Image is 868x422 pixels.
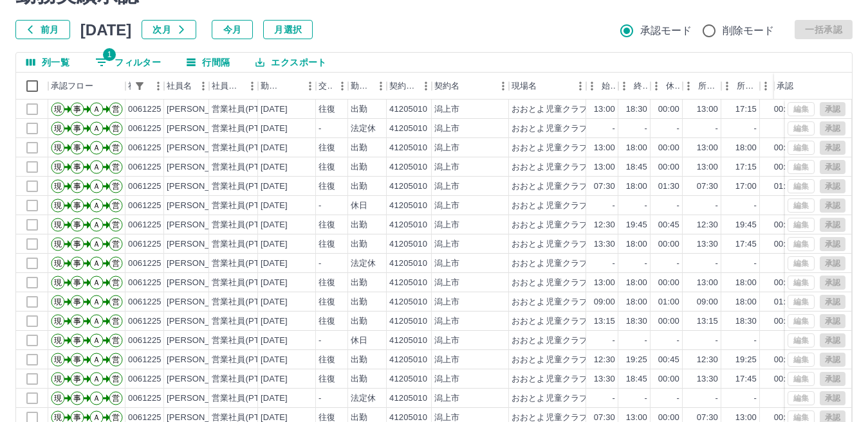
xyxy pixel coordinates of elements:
div: 潟上市 [434,315,459,328]
div: 41205010 [389,180,427,193]
div: 社員名 [167,73,192,100]
div: おおとよ児童クラブ [512,123,587,135]
div: おおとよ児童クラブ [512,103,587,116]
div: おおとよ児童クラブ [512,180,587,193]
text: 事 [73,124,81,133]
text: 現 [54,240,62,249]
div: 41205010 [389,335,427,347]
text: Ａ [93,240,100,249]
div: - [754,258,757,270]
text: 現 [54,143,62,152]
div: [PERSON_NAME] [167,180,237,193]
div: 出勤 [351,180,367,193]
div: 01:30 [658,180,679,193]
div: 勤務区分 [348,73,387,100]
div: 出勤 [351,277,367,289]
div: おおとよ児童クラブ [512,142,587,154]
div: 往復 [319,161,335,173]
button: メニュー [416,76,436,96]
div: 往復 [319,142,335,154]
text: Ａ [93,336,100,345]
button: フィルター表示 [85,53,171,72]
button: メニュー [194,76,213,96]
text: 営 [112,105,120,114]
div: 12:30 [594,219,615,231]
text: 事 [73,220,81,229]
div: 出勤 [351,219,367,231]
text: 現 [54,163,62,171]
text: 営 [112,163,120,171]
div: 法定休 [351,123,376,135]
div: 00:00 [774,161,795,173]
text: 事 [73,278,81,287]
div: 18:00 [626,238,647,251]
div: 00:45 [658,219,679,231]
text: Ａ [93,143,100,152]
text: Ａ [93,297,100,306]
text: 現 [54,182,62,191]
div: 0061225 [128,142,162,154]
div: 13:30 [697,238,718,251]
text: 営 [112,259,120,268]
div: 法定休 [351,258,376,270]
text: 営 [112,317,120,326]
text: 事 [73,336,81,345]
button: 月選択 [263,20,313,39]
text: 営 [112,297,120,306]
div: [DATE] [261,200,288,212]
div: [PERSON_NAME] [167,142,237,154]
div: 41205010 [389,219,427,231]
div: 契約名 [432,73,509,100]
div: [DATE] [261,142,288,154]
div: - [716,200,718,212]
div: 41205010 [389,200,427,212]
text: Ａ [93,182,100,191]
div: 18:00 [626,296,647,308]
div: - [645,335,647,347]
div: 41205010 [389,123,427,135]
div: [PERSON_NAME] [167,161,237,173]
div: 18:00 [626,277,647,289]
div: 承認フロー [48,73,125,100]
text: Ａ [93,278,100,287]
div: [DATE] [261,277,288,289]
div: [DATE] [261,296,288,308]
div: - [319,258,321,270]
div: 往復 [319,103,335,116]
h5: [DATE] [80,20,132,39]
div: 営業社員(PT契約) [212,277,279,289]
button: メニュー [333,76,352,96]
div: 01:00 [774,296,795,308]
div: おおとよ児童クラブ [512,161,587,173]
div: 勤務区分 [351,73,371,100]
div: [PERSON_NAME] [167,123,237,135]
div: 19:45 [626,219,647,231]
div: - [613,123,615,135]
div: [DATE] [261,180,288,193]
div: 潟上市 [434,238,459,251]
div: [PERSON_NAME] [167,258,237,270]
div: 営業社員(PT契約) [212,335,279,347]
text: 事 [73,259,81,268]
div: 00:00 [774,142,795,154]
div: 潟上市 [434,296,459,308]
button: メニュー [243,76,262,96]
div: 潟上市 [434,103,459,116]
div: 19:45 [735,219,757,231]
div: 13:00 [697,277,718,289]
div: 営業社員(PT契約) [212,161,279,173]
text: 事 [73,163,81,171]
div: 往復 [319,315,335,328]
div: 13:00 [697,161,718,173]
div: 13:00 [697,142,718,154]
div: [PERSON_NAME] [167,200,237,212]
text: Ａ [93,105,100,114]
div: おおとよ児童クラブ [512,335,587,347]
div: 41205010 [389,277,427,289]
div: 00:00 [658,238,679,251]
div: - [613,200,615,212]
div: 00:00 [658,277,679,289]
button: 列選択 [16,53,80,72]
div: [PERSON_NAME] [167,103,237,116]
div: 17:15 [735,161,757,173]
